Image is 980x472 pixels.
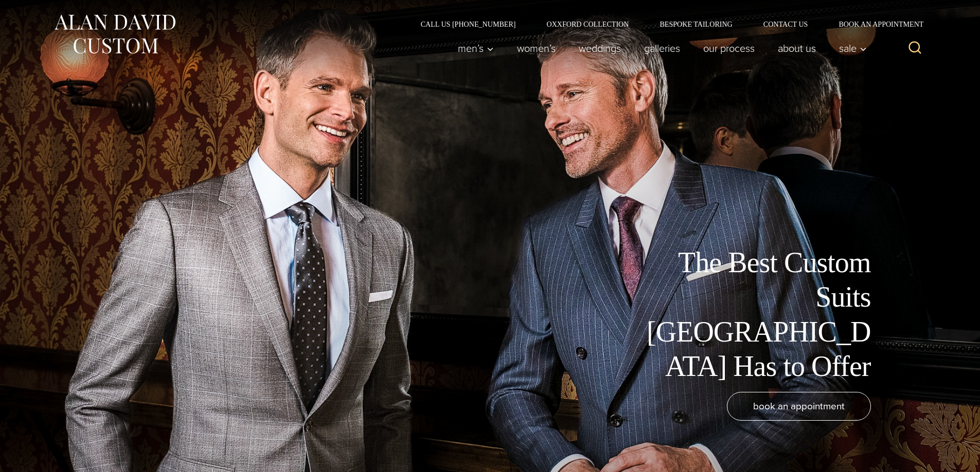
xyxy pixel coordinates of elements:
[531,21,644,28] a: Oxxford Collection
[753,399,845,413] span: book an appointment
[405,21,928,28] nav: Secondary Navigation
[53,11,176,57] img: Alan David Custom
[903,36,928,61] button: View Search Form
[748,21,824,28] a: Contact Us
[823,21,927,28] a: Book an Appointment
[505,38,567,59] a: Women’s
[639,246,871,384] h1: The Best Custom Suits [GEOGRAPHIC_DATA] Has to Offer
[458,43,494,53] span: Men’s
[632,38,691,59] a: Galleries
[766,38,827,59] a: About Us
[644,21,747,28] a: Bespoke Tailoring
[446,38,872,59] nav: Primary Navigation
[839,43,867,53] span: Sale
[691,38,766,59] a: Our Process
[405,21,531,28] a: Call Us [PHONE_NUMBER]
[727,392,871,421] a: book an appointment
[567,38,632,59] a: weddings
